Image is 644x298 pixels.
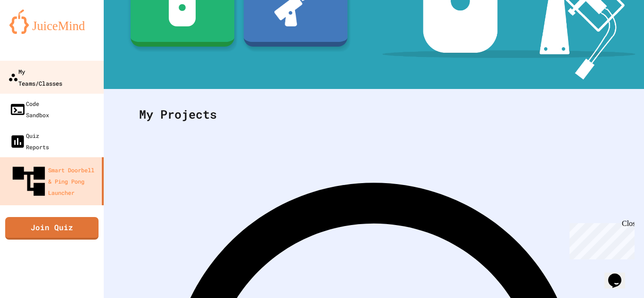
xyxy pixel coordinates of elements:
div: Quiz Reports [9,130,49,153]
div: My Teams/Classes [8,65,62,89]
div: My Projects [130,96,618,133]
iframe: chat widget [604,260,635,289]
iframe: chat widget [566,219,635,259]
img: logo-orange.svg [9,9,94,34]
div: Chat with us now!Close [4,4,65,60]
div: Smart Doorbell & Ping Pong Launcher [9,162,98,201]
div: Code Sandbox [9,98,49,121]
a: Join Quiz [5,217,99,240]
